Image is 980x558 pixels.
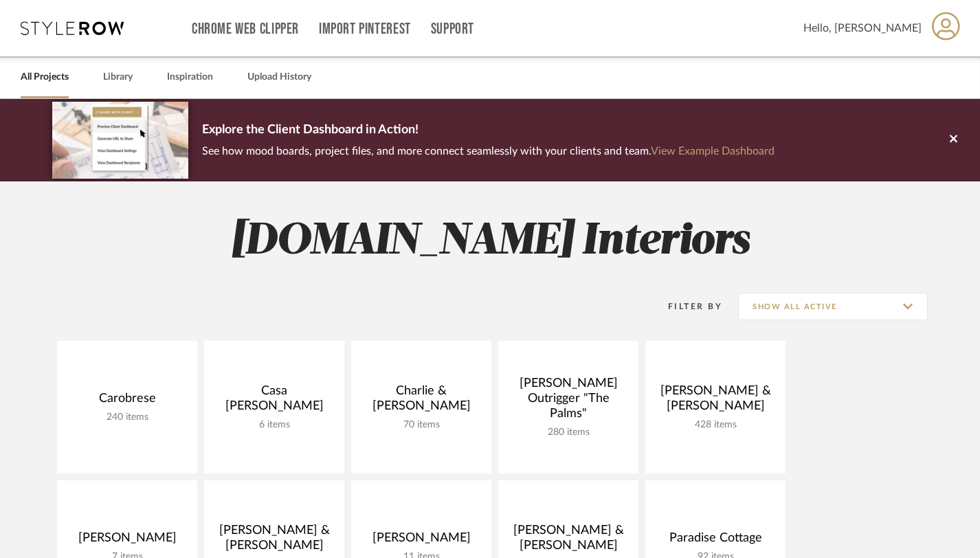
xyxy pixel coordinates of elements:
a: Inspiration [167,68,213,87]
a: All Projects [21,68,69,87]
div: Carobrese [68,391,186,412]
div: 428 items [656,419,775,431]
div: [PERSON_NAME] [362,531,480,551]
a: Support [431,23,474,35]
div: 70 items [362,419,480,431]
a: Upload History [247,68,311,87]
a: Library [103,68,133,87]
a: Import Pinterest [319,23,411,35]
p: See how mood boards, project files, and more connect seamlessly with your clients and team. [202,142,775,161]
div: Filter By [650,300,722,313]
div: 280 items [509,427,627,438]
div: Casa [PERSON_NAME] [215,383,333,419]
div: Charlie & [PERSON_NAME] [362,383,480,419]
div: [PERSON_NAME] [68,531,186,551]
div: 240 items [68,412,186,423]
p: Explore the Client Dashboard in Action! [202,120,775,142]
span: Hello, [PERSON_NAME] [803,20,922,36]
div: [PERSON_NAME] Outrigger "The Palms" [509,376,627,427]
a: Chrome Web Clipper [192,23,299,35]
div: 6 items [215,419,333,431]
div: Paradise Cottage [656,531,775,551]
div: [PERSON_NAME] & [PERSON_NAME] [656,383,775,419]
a: View Example Dashboard [651,146,775,157]
img: d5d033c5-7b12-40c2-a960-1ecee1989c38.png [52,102,188,178]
